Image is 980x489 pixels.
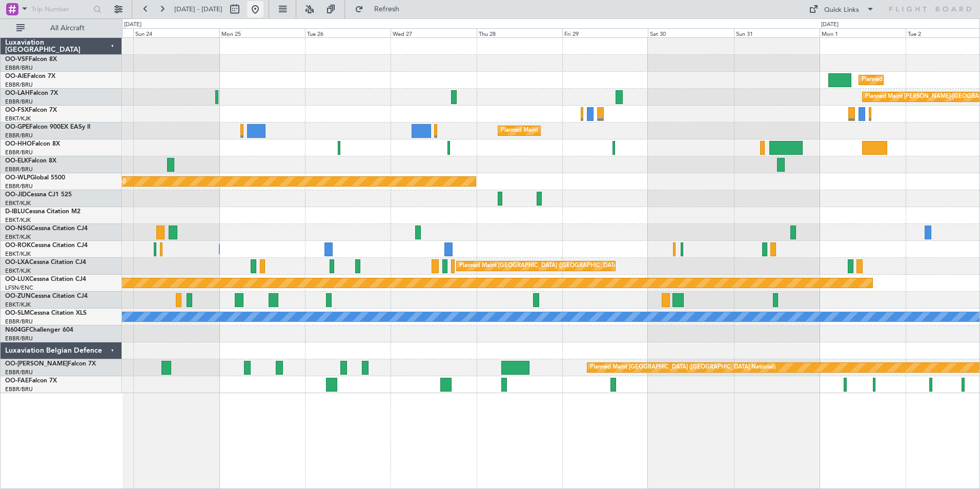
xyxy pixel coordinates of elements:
a: OO-WLPGlobal 5500 [5,175,65,181]
div: Sat 30 [648,28,733,37]
a: OO-ZUNCessna Citation CJ4 [5,293,88,299]
a: OO-ROKCessna Citation CJ4 [5,242,88,249]
input: Trip Number [31,2,90,17]
a: OO-GPEFalcon 900EX EASy II [5,124,90,130]
span: OO-AIE [5,73,27,79]
a: EBKT/KJK [5,233,31,241]
button: All Aircraft [11,20,111,36]
span: OO-HHO [5,141,32,147]
span: OO-WLP [5,175,30,181]
a: EBBR/BRU [5,385,33,393]
a: OO-LXACessna Citation CJ4 [5,259,86,266]
div: Planned Maint [GEOGRAPHIC_DATA] ([GEOGRAPHIC_DATA] National) [590,360,775,375]
span: OO-LXA [5,259,29,266]
a: OO-LAHFalcon 7X [5,90,58,96]
a: EBKT/KJK [5,301,31,309]
a: EBBR/BRU [5,81,33,89]
span: OO-NSG [5,226,31,232]
button: Quick Links [804,1,880,17]
a: EBKT/KJK [5,216,31,224]
a: LFSN/ENC [5,284,33,292]
div: Tue 26 [305,28,391,37]
a: OO-FSXFalcon 7X [5,107,57,113]
div: Planned Maint [GEOGRAPHIC_DATA] ([GEOGRAPHIC_DATA] National) [501,123,686,138]
span: OO-ZUN [5,293,31,299]
div: [DATE] [821,21,839,29]
span: Refresh [365,6,409,13]
a: D-IBLUCessna Citation M2 [5,209,80,215]
div: Mon 25 [219,28,305,37]
a: EBBR/BRU [5,64,33,72]
div: Sun 24 [133,28,219,37]
span: OO-FSX [5,107,29,113]
div: Fri 29 [562,28,648,37]
a: EBBR/BRU [5,318,33,325]
a: EBBR/BRU [5,149,33,156]
a: EBBR/BRU [5,132,33,139]
a: EBKT/KJK [5,250,31,258]
a: EBBR/BRU [5,98,33,106]
a: EBBR/BRU [5,166,33,173]
div: Wed 27 [391,28,476,37]
div: Sun 31 [734,28,820,37]
div: Planned Maint [GEOGRAPHIC_DATA] ([GEOGRAPHIC_DATA] National) [459,258,645,274]
span: OO-ELK [5,158,28,164]
span: All Aircraft [27,25,108,32]
span: N604GF [5,327,29,333]
a: OO-ELKFalcon 8X [5,158,56,164]
span: OO-GPE [5,124,29,130]
a: OO-AIEFalcon 7X [5,73,55,79]
span: [DATE] - [DATE] [174,5,222,14]
a: EBKT/KJK [5,199,31,207]
a: N604GFChallenger 604 [5,327,73,333]
button: Refresh [350,1,412,17]
a: EBBR/BRU [5,182,33,190]
a: OO-HHOFalcon 8X [5,141,60,147]
span: OO-JID [5,192,27,198]
span: OO-SLM [5,310,30,316]
a: OO-NSGCessna Citation CJ4 [5,226,88,232]
a: OO-FAEFalcon 7X [5,378,57,384]
a: OO-LUXCessna Citation CJ4 [5,276,86,282]
a: OO-VSFFalcon 8X [5,56,57,63]
a: OO-JIDCessna CJ1 525 [5,192,72,198]
a: OO-[PERSON_NAME]Falcon 7X [5,361,96,367]
a: EBKT/KJK [5,115,31,123]
span: OO-FAE [5,378,29,384]
span: OO-[PERSON_NAME] [5,361,68,367]
div: Thu 28 [477,28,562,37]
div: [DATE] [124,21,141,29]
span: OO-VSF [5,56,29,63]
span: OO-ROK [5,242,31,249]
span: D-IBLU [5,209,25,215]
a: OO-SLMCessna Citation XLS [5,310,87,316]
a: EBBR/BRU [5,335,33,342]
span: OO-LAH [5,90,30,96]
a: EBKT/KJK [5,267,31,275]
div: Quick Links [824,5,859,15]
span: OO-LUX [5,276,29,282]
div: Mon 1 [820,28,905,37]
a: EBBR/BRU [5,369,33,376]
